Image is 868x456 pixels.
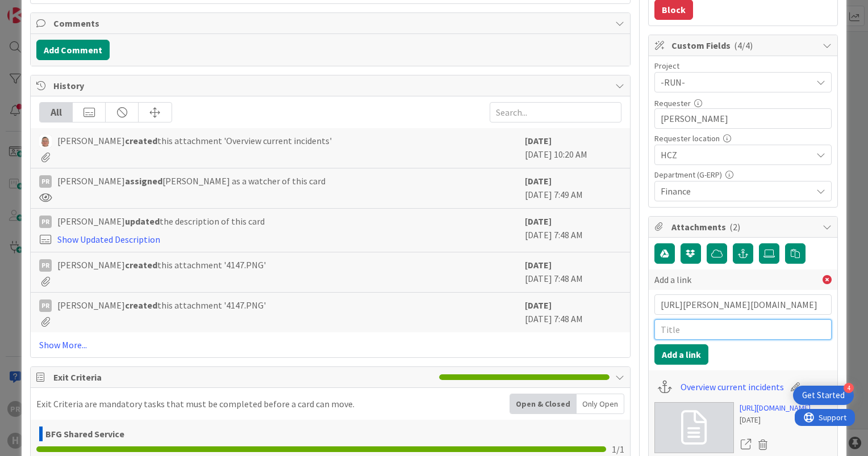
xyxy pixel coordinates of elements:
[40,103,73,122] div: All
[793,386,854,405] div: Open Get Started checklist, remaining modules: 4
[654,273,691,286] span: Add a link
[39,299,52,312] div: PR
[525,216,552,227] b: [DATE]
[654,344,708,365] button: Add a link
[740,437,752,452] a: Open
[39,216,52,228] div: PR
[125,135,157,146] b: created
[53,79,610,92] span: History
[661,147,806,163] span: HCZ
[740,402,811,414] a: [URL][DOMAIN_NAME]
[525,135,552,146] b: [DATE]
[734,40,753,51] span: ( 4/4 )
[844,383,854,393] div: 4
[654,294,832,315] input: Paste URL...
[57,298,266,312] span: [PERSON_NAME] this attachment '4147.PNG'
[671,220,817,234] span: Attachments
[671,39,817,52] span: Custom Fields
[740,414,811,426] div: [DATE]
[39,259,52,272] div: PR
[39,175,52,188] div: PR
[525,134,621,162] div: [DATE] 10:20 AM
[36,397,354,411] div: Exit Criteria are mandatory tasks that must be completed before a card can move.
[125,259,157,271] b: created
[24,2,52,15] span: Support
[510,394,577,413] div: Open & Closed
[577,394,624,413] div: Only Open
[525,258,621,286] div: [DATE] 7:48 AM
[57,234,160,245] a: Show Updated Description
[729,221,740,233] span: ( 2 )
[654,134,832,142] div: Requester location
[661,184,812,198] span: Finance
[125,216,160,227] b: updated
[39,135,52,147] img: lD
[654,98,691,108] label: Requester
[36,40,110,60] button: Add Comment
[525,299,552,311] b: [DATE]
[45,429,124,439] b: BFG Shared Service
[612,442,624,456] span: 1 / 1
[53,370,433,384] span: Exit Criteria
[654,171,832,179] div: Department (G-ERP)
[125,175,162,187] b: assigned
[57,134,332,147] span: [PERSON_NAME] this attachment 'Overview current incidents'
[802,390,845,401] div: Get Started
[525,214,621,246] div: [DATE] 7:48 AM
[525,174,621,202] div: [DATE] 7:49 AM
[525,259,552,271] b: [DATE]
[525,298,621,327] div: [DATE] 7:48 AM
[57,258,266,272] span: [PERSON_NAME] this attachment '4147.PNG'
[661,74,806,90] span: -RUN-
[654,62,832,70] div: Project
[681,380,784,394] a: Overview current incidents
[654,319,832,340] input: Title
[57,174,325,188] span: [PERSON_NAME] [PERSON_NAME] as a watcher of this card
[39,338,621,352] a: Show More...
[125,299,157,311] b: created
[525,175,552,187] b: [DATE]
[53,16,610,30] span: Comments
[57,214,265,228] span: [PERSON_NAME] the description of this card
[490,102,621,123] input: Search...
